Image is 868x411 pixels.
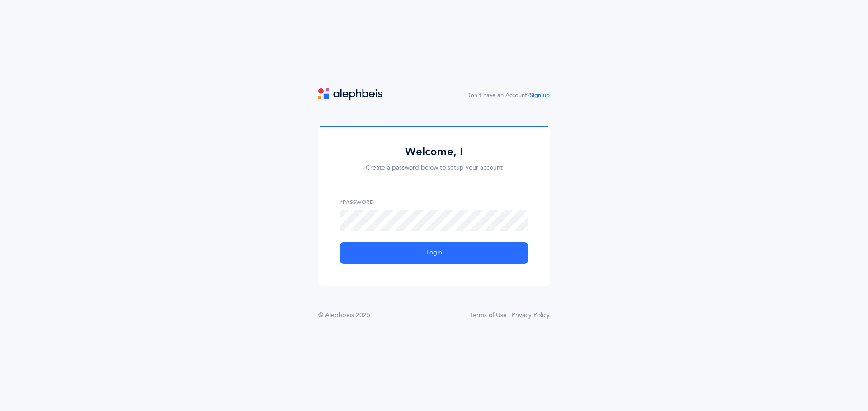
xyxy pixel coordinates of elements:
button: Login [340,242,528,264]
h2: Welcome, ! [340,145,528,159]
p: Create a password below to setup your account [340,163,528,173]
a: Terms of Use | Privacy Policy [469,311,550,320]
img: logo.svg [318,88,382,100]
a: Sign up [530,92,550,98]
div: Don't have an Account? [466,91,550,100]
label: *Password [340,198,528,206]
span: Login [426,248,442,258]
div: © Alephbeis 2025 [318,311,370,320]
